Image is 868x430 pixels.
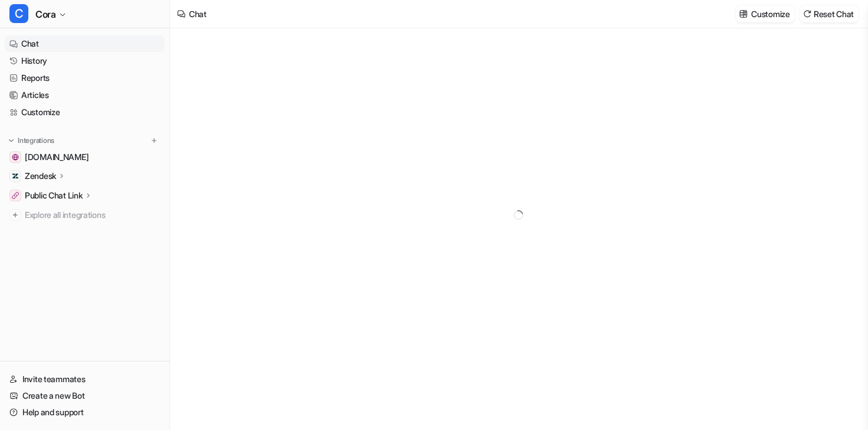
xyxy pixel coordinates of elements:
[5,371,165,387] a: Invite teammates
[150,136,158,145] img: menu_add.svg
[12,154,19,161] img: gcore.com
[5,104,165,120] a: Customize
[7,136,15,145] img: expand menu
[5,35,165,52] a: Chat
[739,9,748,18] img: customize
[189,8,207,20] div: Chat
[5,404,165,421] a: Help and support
[9,4,28,23] span: C
[5,70,165,86] a: Reports
[18,136,54,145] p: Integrations
[9,209,21,221] img: explore all integrations
[736,5,794,22] button: Customize
[25,170,56,182] p: Zendesk
[5,387,165,404] a: Create a new Bot
[5,135,58,146] button: Integrations
[35,6,56,22] span: Cora
[25,206,160,224] span: Explore all integrations
[5,53,165,69] a: History
[800,5,859,22] button: Reset Chat
[751,8,789,20] p: Customize
[12,192,19,199] img: Public Chat Link
[5,87,165,103] a: Articles
[25,190,83,201] p: Public Chat Link
[12,172,19,180] img: Zendesk
[803,9,811,18] img: reset
[5,149,165,165] a: gcore.com[DOMAIN_NAME]
[25,151,89,163] span: [DOMAIN_NAME]
[5,207,165,223] a: Explore all integrations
